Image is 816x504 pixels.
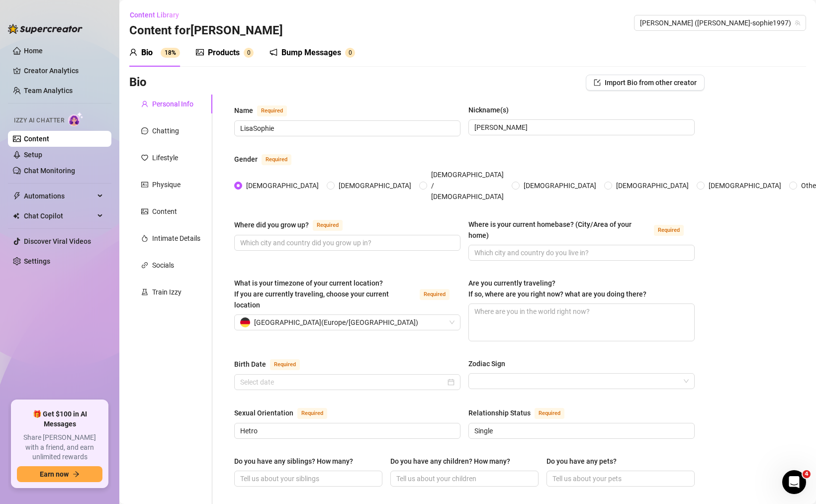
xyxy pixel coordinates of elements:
label: Name [234,104,298,116]
span: user [141,101,148,107]
input: Where is your current homebase? (City/Area of your home) [474,247,687,258]
span: Are you currently traveling? If so, where are you right now? what are you doing there? [468,279,646,298]
a: Chat Monitoring [24,167,75,175]
div: Relationship Status [468,407,531,418]
span: [DEMOGRAPHIC_DATA] [520,180,600,191]
button: Import Bio from other creator [586,75,705,91]
div: Where is your current homebase? (City/Area of your home) [468,219,650,241]
span: thunderbolt [13,192,21,200]
a: Discover Viral Videos [24,237,91,245]
input: Sexual Orientation [240,425,453,436]
span: 4 [803,470,811,478]
div: Name [234,105,253,116]
label: Do you have any pets? [546,456,624,467]
span: Required [257,105,287,116]
span: heart [141,154,148,161]
span: Chat Copilot [24,208,94,224]
div: Personal Info [152,99,193,109]
button: Earn nowarrow-right [17,466,102,482]
div: Chatting [152,125,179,136]
span: 🎁 Get $100 in AI Messages [17,409,102,429]
div: Bump Messages [281,47,341,59]
label: Do you have any siblings? How many? [234,456,360,467]
sup: 18% [161,48,180,58]
span: import [594,79,601,86]
span: Automations [24,188,94,204]
a: Team Analytics [24,87,73,95]
label: Where is your current homebase? (City/Area of your home) [468,219,695,241]
img: de [240,317,250,327]
label: Relationship Status [468,407,575,419]
img: logo-BBDzfeDw.svg [8,24,83,34]
label: Gender [234,153,302,165]
span: fire [141,235,148,242]
span: Required [313,220,343,231]
span: [DEMOGRAPHIC_DATA] / [DEMOGRAPHIC_DATA] [427,169,508,202]
input: Relationship Status [474,425,687,436]
div: Intimate Details [152,233,200,244]
div: Physique [152,179,181,190]
span: Import Bio from other creator [605,79,697,87]
sup: 0 [244,48,254,58]
span: Share [PERSON_NAME] with a friend, and earn unlimited rewards [17,433,102,462]
div: Products [208,47,240,59]
sup: 0 [345,48,355,58]
span: Required [262,154,291,165]
span: link [141,262,148,269]
span: experiment [141,289,148,296]
span: notification [270,48,277,56]
label: Do you have any children? How many? [390,456,517,467]
div: Bio [141,47,153,59]
span: picture [141,208,148,215]
span: Required [535,408,564,419]
span: user [129,48,137,56]
label: Birth Date [234,358,311,370]
div: Content [152,206,177,217]
span: Izzy AI Chatter [14,116,64,125]
a: Content [24,135,49,143]
img: Chat Copilot [13,212,19,219]
img: AI Chatter [68,112,84,126]
div: Birth Date [234,359,266,370]
span: message [141,127,148,134]
span: Required [297,408,327,419]
input: Do you have any pets? [552,473,687,484]
h3: Content for [PERSON_NAME] [129,23,283,39]
div: Gender [234,154,258,165]
div: Do you have any children? How many? [390,456,510,467]
span: Content Library [130,11,179,19]
input: Birth Date [240,377,446,388]
a: Home [24,47,43,55]
span: [DEMOGRAPHIC_DATA] [242,180,323,191]
span: [DEMOGRAPHIC_DATA] [335,180,415,191]
div: Lifestyle [152,152,178,163]
a: Settings [24,257,50,265]
a: Creator Analytics [24,63,103,79]
span: Required [420,289,450,300]
span: Earn now [40,470,69,478]
div: Nickname(s) [468,104,509,115]
div: Socials [152,260,174,271]
input: Do you have any siblings? How many? [240,473,374,484]
a: Setup [24,151,42,159]
span: arrow-right [73,471,80,478]
span: [GEOGRAPHIC_DATA] ( Europe/[GEOGRAPHIC_DATA] ) [254,315,418,330]
input: Name [240,123,453,134]
span: [DEMOGRAPHIC_DATA] [705,180,785,191]
input: Nickname(s) [474,122,687,133]
div: Train Izzy [152,287,181,298]
input: Where did you grow up? [240,237,453,248]
label: Nickname(s) [468,104,516,115]
span: Required [270,359,300,370]
span: What is your timezone of your current location? If you are currently traveling, choose your curre... [234,279,389,309]
span: picture [196,48,204,56]
h3: Bio [129,75,147,91]
iframe: Intercom live chat [782,470,806,494]
div: Sexual Orientation [234,407,293,418]
div: Do you have any siblings? How many? [234,456,353,467]
span: Required [654,225,684,236]
label: Where did you grow up? [234,219,354,231]
input: Do you have any children? How many? [396,473,531,484]
div: Zodiac Sign [468,358,505,369]
label: Zodiac Sign [468,358,512,369]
